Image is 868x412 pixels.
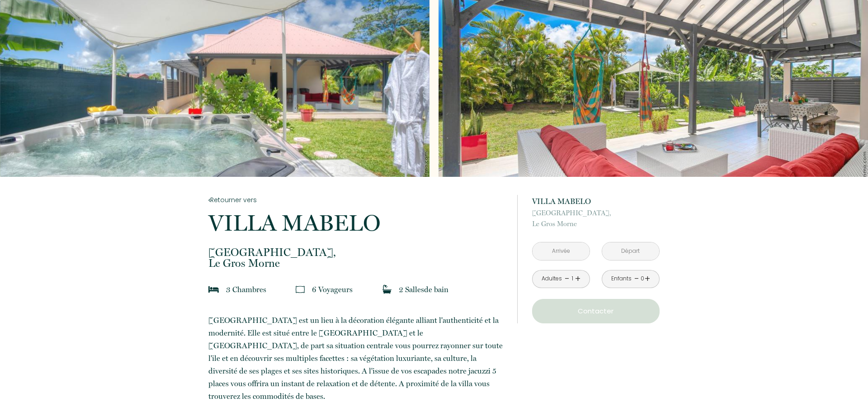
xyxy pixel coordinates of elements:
a: Retourner vers [208,195,505,205]
span: s [421,285,424,294]
p: VILLA MABELO [532,195,660,208]
a: + [645,272,650,286]
p: ​[GEOGRAPHIC_DATA] est un lieu à la décoration élégante alliant l'authenticité et la modernité. E... [208,314,505,403]
a: - [565,272,570,286]
a: - [634,272,639,286]
p: VILLA MABELO [208,212,505,234]
img: guests [296,285,305,294]
p: Le Gros Morne [532,208,660,229]
div: Adultes [542,275,562,283]
div: Enfants [611,275,632,283]
div: 0 [640,275,645,283]
p: Contacter [535,306,656,317]
span: [GEOGRAPHIC_DATA], [532,208,660,218]
p: 6 Voyageur [312,283,353,296]
input: Arrivée [533,242,590,260]
span: [GEOGRAPHIC_DATA], [208,247,505,258]
span: s [349,285,353,294]
div: 1 [570,275,575,283]
span: s [263,285,266,294]
p: 3 Chambre [226,283,266,296]
a: + [575,272,580,286]
button: Contacter [532,299,660,323]
input: Départ [602,242,659,260]
p: Le Gros Morne [208,247,505,269]
p: 2 Salle de bain [399,283,448,296]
